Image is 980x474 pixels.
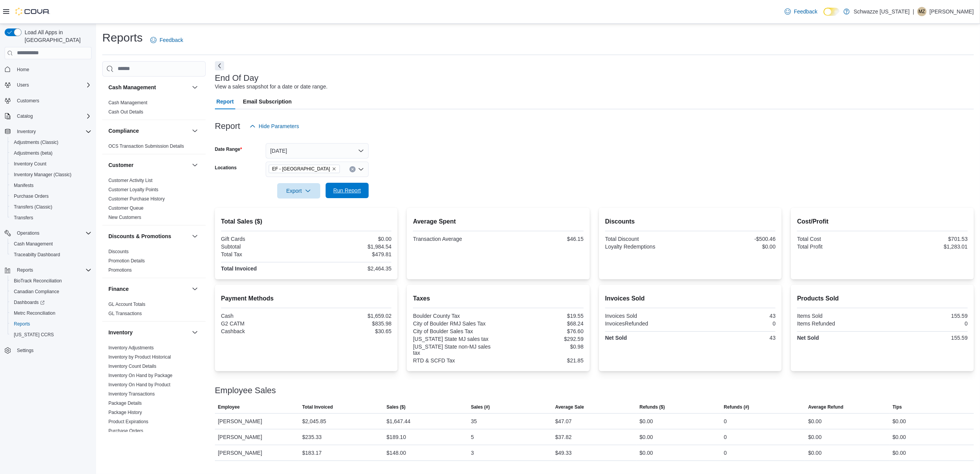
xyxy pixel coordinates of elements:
[190,83,200,92] button: Cash Management
[108,285,189,293] button: Finance
[913,7,914,16] p: |
[11,298,92,307] span: Dashboards
[500,328,584,334] div: $76.60
[221,244,305,250] div: Subtotal
[500,236,584,242] div: $46.15
[266,143,369,159] button: [DATE]
[797,313,881,319] div: Items Sold
[11,192,52,201] a: Purchase Orders
[14,299,45,305] span: Dashboards
[2,80,95,90] button: Users
[11,181,37,190] a: Manifests
[605,294,776,303] h2: Invoices Sold
[108,232,189,240] button: Discounts & Promotions
[14,229,43,238] button: Operations
[8,159,95,169] button: Inventory Count
[605,313,689,319] div: Invoices Sold
[108,109,143,115] span: Cash Out Details
[108,382,170,387] a: Inventory On Hand by Product
[308,328,392,334] div: $30.65
[14,332,54,338] span: [US_STATE] CCRS
[14,112,36,121] button: Catalog
[11,330,92,339] span: Washington CCRS
[108,409,142,416] span: Package History
[221,313,305,319] div: Cash
[308,265,392,272] div: $2,464.35
[108,161,133,169] h3: Customer
[108,187,158,192] a: Customer Loyalty Points
[8,297,95,308] a: Dashboards
[308,236,392,242] div: $0.00
[8,319,95,329] button: Reports
[8,275,95,286] button: BioTrack Reconciliation
[500,320,584,327] div: $68.24
[17,347,33,354] span: Settings
[797,244,881,250] div: Total Profit
[8,286,95,297] button: Canadian Compliance
[11,287,62,296] a: Canadian Compliance
[884,236,968,242] div: $701.53
[108,391,155,397] span: Inventory Transactions
[14,278,62,284] span: BioTrack Reconciliation
[893,417,906,426] div: $0.00
[14,204,52,210] span: Transfers (Classic)
[302,404,333,410] span: Total Invoiced
[108,109,143,115] a: Cash Out Details
[11,181,92,190] span: Manifests
[215,445,299,461] div: [PERSON_NAME]
[2,95,95,106] button: Customers
[500,313,584,319] div: $19.55
[277,183,320,199] button: Export
[11,170,92,179] span: Inventory Manager (Classic)
[605,244,689,250] div: Loyalty Redemptions
[108,144,184,149] a: OCS Transaction Submission Details
[692,335,776,341] div: 43
[108,127,189,135] button: Compliance
[14,80,92,90] span: Users
[8,137,95,148] button: Adjustments (Classic)
[108,178,153,183] a: Customer Activity List
[11,192,92,201] span: Purchase Orders
[14,80,32,90] button: Users
[108,419,148,424] a: Product Expirations
[2,111,95,122] button: Catalog
[308,244,392,250] div: $1,984.54
[555,404,584,410] span: Average Sale
[14,215,33,221] span: Transfers
[2,228,95,239] button: Operations
[14,182,33,189] span: Manifests
[5,61,92,376] nav: Complex example
[108,310,142,317] span: GL Transactions
[14,193,49,199] span: Purchase Orders
[884,244,968,250] div: $1,283.01
[11,298,48,307] a: Dashboards
[17,129,36,135] span: Inventory
[555,448,572,457] div: $49.33
[14,150,53,156] span: Adjustments (beta)
[221,217,392,226] h2: Total Sales ($)
[108,372,173,379] span: Inventory On Hand by Package
[8,308,95,319] button: Metrc Reconciliation
[147,32,186,48] a: Feedback
[11,138,92,147] span: Adjustments (Classic)
[14,172,72,178] span: Inventory Manager (Classic)
[108,354,171,360] a: Inventory by Product Historical
[14,229,92,238] span: Operations
[413,294,584,303] h2: Taxes
[386,417,410,426] div: $1,647.44
[102,30,143,45] h1: Reports
[11,239,92,249] span: Cash Management
[413,320,497,327] div: City of Boulder RMJ Sales Tax
[11,330,57,339] a: [US_STATE] CCRS
[640,404,665,410] span: Refunds ($)
[11,159,50,169] a: Inventory Count
[724,448,727,457] div: 0
[724,404,749,410] span: Refunds (#)
[808,448,822,457] div: $0.00
[11,202,92,212] span: Transfers (Classic)
[2,345,95,356] button: Settings
[108,143,184,149] span: OCS Transaction Submission Details
[215,83,328,91] div: View a sales snapshot for a date or date range.
[269,165,340,173] span: EF - South Boulder
[108,373,173,378] a: Inventory On Hand by Package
